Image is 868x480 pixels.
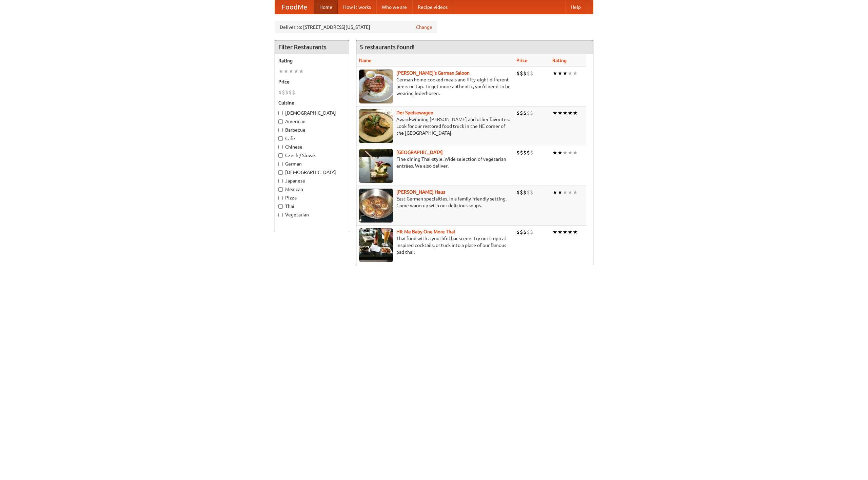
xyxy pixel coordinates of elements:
input: Cafe [278,136,283,141]
img: satay.jpg [359,149,393,183]
li: ★ [557,228,563,236]
li: ★ [568,109,573,117]
li: ★ [299,68,304,75]
img: kohlhaus.jpg [359,189,393,223]
li: ★ [552,228,557,236]
li: $ [282,89,285,96]
label: Thai [278,203,346,210]
li: $ [523,189,527,196]
label: Mexican [278,186,346,193]
input: Japanese [278,179,283,183]
li: $ [530,228,533,236]
label: Japanese [278,177,346,184]
li: $ [527,228,530,236]
a: Rating [552,58,567,63]
ng-pluralize: 5 restaurants found! [360,44,415,50]
input: [DEMOGRAPHIC_DATA] [278,111,283,115]
li: $ [527,109,530,117]
li: ★ [573,70,578,77]
li: ★ [573,109,578,117]
li: $ [516,149,520,156]
input: Barbecue [278,128,283,132]
input: Vegetarian [278,213,283,217]
li: ★ [573,149,578,156]
h5: Price [278,78,346,85]
li: $ [523,70,527,77]
a: Recipe videos [412,0,453,14]
b: Der Speisewagen [396,110,433,115]
li: ★ [557,189,563,196]
li: $ [527,189,530,196]
li: $ [285,89,289,96]
a: Change [416,24,432,31]
li: ★ [552,109,557,117]
li: $ [530,189,533,196]
li: ★ [573,228,578,236]
li: ★ [552,149,557,156]
li: $ [292,89,295,96]
a: [PERSON_NAME]'s German Saloon [396,70,470,76]
li: ★ [552,189,557,196]
input: Chinese [278,145,283,149]
label: [DEMOGRAPHIC_DATA] [278,169,346,176]
label: Pizza [278,194,346,201]
p: Award-winning [PERSON_NAME] and other favorites. Look for our restored food truck in the NE corne... [359,116,511,136]
li: ★ [563,149,568,156]
li: ★ [568,189,573,196]
li: $ [516,189,520,196]
li: ★ [563,70,568,77]
label: German [278,160,346,167]
li: $ [530,109,533,117]
li: $ [523,228,527,236]
li: ★ [278,68,283,75]
p: East German specialties, in a family-friendly setting. Come warm up with our delicious soups. [359,195,511,209]
li: $ [289,89,292,96]
li: $ [523,109,527,117]
p: Fine dining Thai-style. Wide selection of vegetarian entrées. We also deliver. [359,156,511,169]
li: ★ [568,70,573,77]
li: ★ [573,189,578,196]
label: [DEMOGRAPHIC_DATA] [278,110,346,116]
li: ★ [557,149,563,156]
p: Thai food with a youthful bar scene. Try our tropical inspired cocktails, or tuck into a plate of... [359,235,511,255]
h5: Rating [278,57,346,64]
input: Pizza [278,196,283,200]
li: ★ [568,228,573,236]
label: Barbecue [278,127,346,133]
a: [PERSON_NAME] Haus [396,189,445,195]
p: German home-cooked meals and fifty-eight different beers on tap. To get more authentic, you'd nee... [359,76,511,97]
li: $ [520,70,523,77]
li: ★ [283,68,289,75]
li: ★ [552,70,557,77]
li: ★ [294,68,299,75]
li: $ [516,70,520,77]
input: Czech / Slovak [278,153,283,158]
a: [GEOGRAPHIC_DATA] [396,150,443,155]
li: ★ [289,68,294,75]
li: $ [520,189,523,196]
li: $ [516,228,520,236]
a: FoodMe [275,0,314,14]
li: ★ [557,109,563,117]
a: Hit Me Baby One More Thai [396,229,455,234]
a: Home [314,0,338,14]
label: Czech / Slovak [278,152,346,159]
li: $ [520,228,523,236]
h5: Cuisine [278,99,346,106]
a: Price [516,58,528,63]
li: $ [278,89,282,96]
input: Mexican [278,187,283,192]
div: Deliver to: [STREET_ADDRESS][US_STATE] [275,21,437,33]
h4: Filter Restaurants [275,40,349,54]
img: speisewagen.jpg [359,109,393,143]
li: $ [516,109,520,117]
li: $ [527,70,530,77]
a: Who we are [376,0,412,14]
li: $ [520,109,523,117]
label: Vegetarian [278,211,346,218]
li: ★ [563,109,568,117]
li: ★ [557,70,563,77]
li: ★ [568,149,573,156]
